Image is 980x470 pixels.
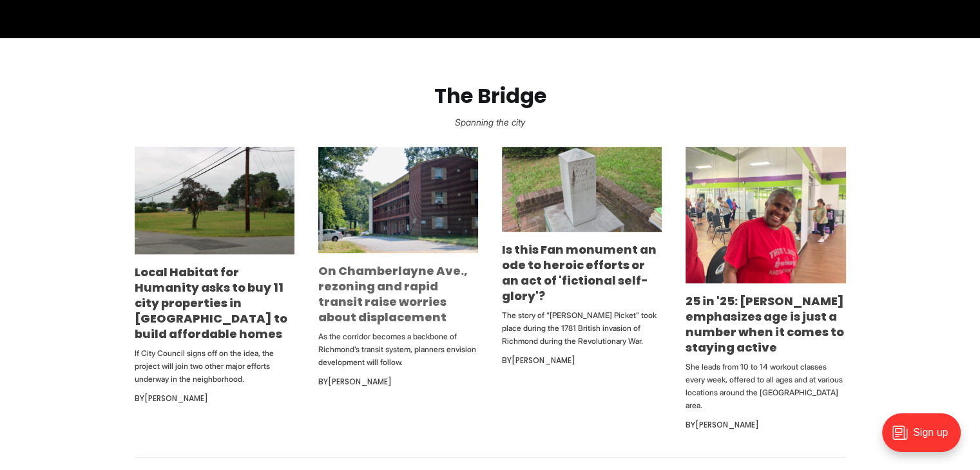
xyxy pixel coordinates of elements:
a: 25 in '25: [PERSON_NAME] emphasizes age is just a number when it comes to staying active [686,293,844,355]
div: By [318,374,478,390]
div: By [686,417,845,433]
p: She leads from 10 to 14 workout classes every week, offered to all ages and at various locations ... [686,361,845,412]
img: On Chamberlayne Ave., rezoning and rapid transit raise worries about displacement [318,147,478,253]
div: By [502,353,662,368]
a: [PERSON_NAME] [328,376,392,387]
p: Spanning the city [21,113,959,131]
img: 25 in '25: Debra Sims Fleisher emphasizes age is just a number when it comes to staying active [686,147,845,283]
p: If City Council signs off on the idea, the project will join two other major efforts underway in ... [135,347,294,386]
a: Is this Fan monument an ode to heroic efforts or an act of 'fictional self-glory'? [502,241,657,304]
img: Is this Fan monument an ode to heroic efforts or an act of 'fictional self-glory'? [502,147,662,232]
iframe: portal-trigger [871,407,980,470]
h2: The Bridge [21,84,959,108]
a: [PERSON_NAME] [512,355,575,366]
a: [PERSON_NAME] [144,393,208,404]
p: As the corridor becomes a backbone of Richmond’s transit system, planners envision development wi... [318,330,478,369]
img: Local Habitat for Humanity asks to buy 11 city properties in Northside to build affordable homes [135,147,294,254]
a: On Chamberlayne Ave., rezoning and rapid transit raise worries about displacement [318,263,468,325]
div: By [135,391,294,406]
p: The story of “[PERSON_NAME] Picket” took place during the 1781 British invasion of Richmond durin... [502,309,662,348]
a: [PERSON_NAME] [695,419,759,430]
a: Local Habitat for Humanity asks to buy 11 city properties in [GEOGRAPHIC_DATA] to build affordabl... [135,264,287,342]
